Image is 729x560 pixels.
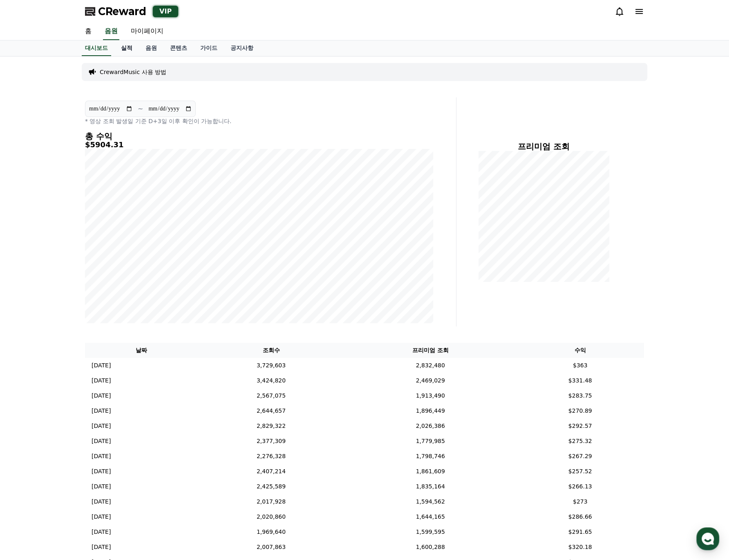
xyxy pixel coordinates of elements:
td: 2,276,328 [198,449,344,464]
td: $275.32 [516,434,644,449]
a: CrewardMusic 사용 방법 [100,68,166,76]
td: 2,007,863 [198,540,344,555]
a: 대시보드 [82,40,111,56]
td: 1,594,562 [344,494,516,509]
td: 1,896,449 [344,403,516,418]
td: $331.48 [516,373,644,388]
td: 3,729,603 [198,358,344,373]
td: $270.89 [516,403,644,418]
td: 2,644,657 [198,403,344,418]
span: 홈 [26,272,31,278]
td: $266.13 [516,479,644,494]
h4: 총 수익 [85,132,433,141]
td: 2,377,309 [198,434,344,449]
div: VIP [153,6,178,17]
p: ~ [138,104,143,114]
td: 1,779,985 [344,434,516,449]
td: $273 [516,494,644,509]
span: 대화 [75,272,85,279]
td: 2,567,075 [198,388,344,403]
td: 2,026,386 [344,418,516,434]
a: 가이드 [194,40,224,56]
a: 음원 [139,40,163,56]
td: $257.52 [516,464,644,479]
p: [DATE] [92,361,111,370]
td: 2,425,589 [198,479,344,494]
td: 1,913,490 [344,388,516,403]
p: [DATE] [92,543,111,551]
td: $363 [516,358,644,373]
td: 1,969,640 [198,524,344,540]
td: 2,832,480 [344,358,516,373]
a: 실적 [114,40,139,56]
td: $267.29 [516,449,644,464]
td: 1,600,288 [344,540,516,555]
p: [DATE] [92,422,111,430]
td: $286.66 [516,509,644,524]
a: CReward [85,5,146,18]
td: 1,861,609 [344,464,516,479]
p: * 영상 조회 발생일 기준 D+3일 이후 확인이 가능합니다. [85,117,433,125]
p: [DATE] [92,513,111,521]
td: 2,407,214 [198,464,344,479]
th: 프리미엄 조회 [344,343,516,358]
p: [DATE] [92,528,111,536]
p: [DATE] [92,467,111,476]
td: 2,020,860 [198,509,344,524]
p: [DATE] [92,482,111,491]
span: 설정 [126,272,136,278]
a: 대화 [54,259,105,280]
p: [DATE] [92,437,111,445]
td: 1,599,595 [344,524,516,540]
p: [DATE] [92,376,111,385]
td: $320.18 [516,540,644,555]
td: 2,829,322 [198,418,344,434]
td: $292.57 [516,418,644,434]
td: 3,424,820 [198,373,344,388]
td: 1,798,746 [344,449,516,464]
p: [DATE] [92,407,111,415]
td: 2,017,928 [198,494,344,509]
a: 콘텐츠 [163,40,194,56]
td: $283.75 [516,388,644,403]
span: CReward [98,5,146,18]
th: 날짜 [85,343,198,358]
p: [DATE] [92,497,111,506]
a: 설정 [105,259,157,280]
td: 1,835,164 [344,479,516,494]
p: [DATE] [92,452,111,461]
td: 1,644,165 [344,509,516,524]
td: $291.65 [516,524,644,540]
p: [DATE] [92,391,111,400]
th: 조회수 [198,343,344,358]
h5: $5904.31 [85,141,433,149]
td: 2,469,029 [344,373,516,388]
a: 음원 [103,23,119,40]
a: 공지사항 [224,40,260,56]
th: 수익 [516,343,644,358]
a: 홈 [2,259,54,280]
a: 마이페이지 [124,23,170,40]
h4: 프리미엄 조회 [463,142,624,151]
a: 홈 [78,23,98,40]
